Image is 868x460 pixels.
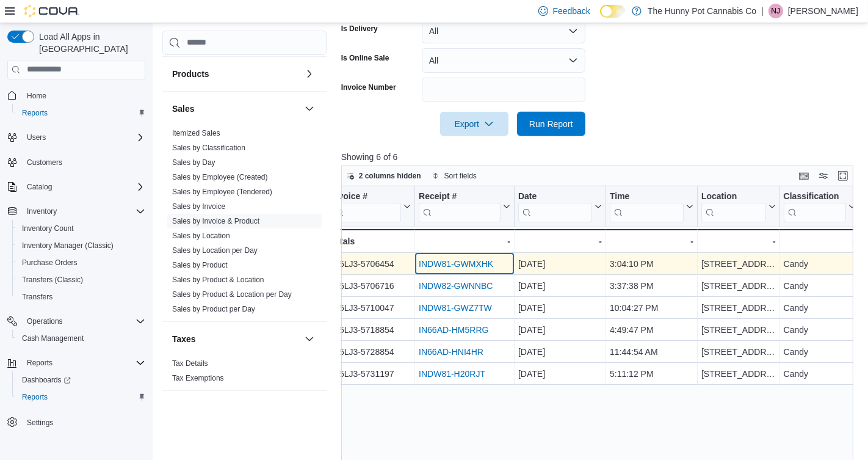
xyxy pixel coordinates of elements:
span: Load All Apps in [GEOGRAPHIC_DATA] [34,31,145,55]
span: Sales by Day [172,158,215,167]
div: [DATE] [518,279,602,293]
img: Cova [24,5,79,17]
div: Receipt # [419,191,501,202]
a: INDW82-GWNNBC [419,281,493,291]
button: Reports [12,389,150,406]
button: Products [302,67,317,81]
a: Sales by Location per Day [172,246,258,255]
div: Candy [783,279,855,293]
div: Receipt # URL [419,191,501,222]
span: Purchase Orders [22,258,78,268]
span: Inventory [22,204,145,219]
span: Sales by Location [172,231,230,241]
button: Run Report [517,112,585,136]
a: Inventory Manager (Classic) [17,238,118,253]
div: Invoice # [331,191,401,222]
button: All [422,48,585,73]
div: Candy [783,301,855,315]
button: Transfers [12,288,150,305]
a: Sales by Product & Location per Day [172,290,292,299]
button: Reports [12,104,150,122]
div: [DATE] [518,301,602,315]
div: - [518,234,602,249]
div: Invoice # [331,191,401,202]
button: All [422,19,585,43]
span: Dashboards [22,375,71,385]
span: Transfers [22,292,52,302]
p: The Hunny Pot Cannabis Co [648,4,756,18]
button: Purchase Orders [12,254,150,271]
span: Settings [22,414,145,429]
a: Sales by Classification [172,144,245,152]
span: Operations [22,314,145,329]
div: Location [701,191,766,222]
button: Time [610,191,693,222]
span: Sort fields [444,171,477,181]
a: Dashboards [12,371,150,389]
span: Operations [27,316,63,326]
span: Sales by Product per Day [172,304,255,314]
button: Users [2,129,150,146]
button: Sales [302,101,317,116]
span: Settings [27,418,53,428]
div: IN5LJ3-5706716 [331,279,411,293]
span: Dark Mode [600,18,601,18]
a: INDW81-H20RJT [419,369,485,379]
a: Tax Exemptions [172,374,224,382]
button: Enter fullscreen [836,169,850,183]
span: Run Report [529,118,573,130]
div: 3:04:10 PM [610,257,693,271]
div: 11:44:54 AM [610,345,693,359]
a: Sales by Invoice & Product [172,217,259,225]
span: Transfers (Classic) [17,272,145,287]
div: Classification [783,191,845,222]
div: IN5LJ3-5706454 [331,257,411,271]
a: Customers [22,155,67,170]
span: Reports [17,390,145,404]
a: Transfers [17,290,57,304]
div: Candy [783,323,855,337]
input: Dark Mode [600,5,626,18]
div: Location [701,191,766,202]
span: Feedback [553,5,590,17]
span: Users [22,130,145,145]
span: Sales by Product & Location per Day [172,290,292,299]
h3: Sales [172,103,195,115]
button: Cash Management [12,330,150,347]
a: Reports [17,106,52,120]
div: Candy [783,367,855,381]
div: IN5LJ3-5710047 [331,301,411,315]
button: Catalog [22,180,57,194]
p: Showing 6 of 6 [341,151,858,163]
button: Customers [2,153,150,171]
p: [PERSON_NAME] [788,4,858,18]
span: Sales by Employee (Tendered) [172,187,272,197]
button: Display options [816,169,831,183]
button: Location [701,191,776,222]
p: | [761,4,764,18]
div: Date [518,191,592,202]
div: Classification [783,191,845,202]
div: [DATE] [518,257,602,271]
button: Receipt # [419,191,510,222]
a: IN66AD-HM5RRG [419,325,488,335]
div: [STREET_ADDRESS] [701,345,776,359]
span: Sales by Invoice [172,202,225,211]
button: Home [2,87,150,104]
div: - [419,234,510,249]
span: Export [447,112,501,136]
a: Inventory Count [17,221,79,236]
div: [STREET_ADDRESS] [701,323,776,337]
a: Settings [22,415,58,430]
div: 10:04:27 PM [610,301,693,315]
button: Inventory Count [12,220,150,237]
div: - [701,234,776,249]
div: Time [610,191,684,202]
div: Time [610,191,684,222]
span: Sales by Invoice & Product [172,216,259,226]
span: Customers [27,158,62,167]
span: Inventory Manager (Classic) [17,238,145,253]
div: [STREET_ADDRESS] [701,367,776,381]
